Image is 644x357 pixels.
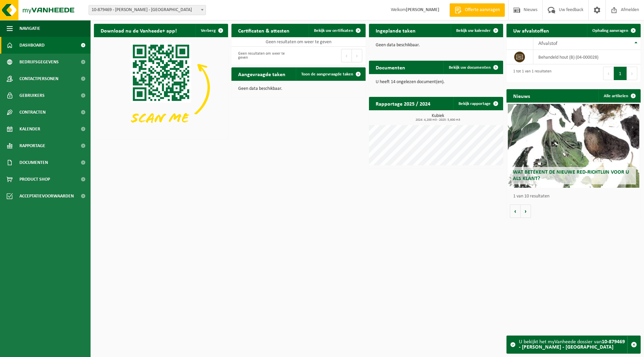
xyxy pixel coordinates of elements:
a: Bekijk uw kalender [451,24,502,37]
button: Volgende [521,204,531,218]
span: Documenten [19,154,48,171]
h2: Aangevraagde taken [231,67,292,80]
a: Ophaling aanvragen [587,24,640,37]
button: Verberg [196,24,227,37]
p: 1 van 10 resultaten [513,194,637,199]
button: Previous [603,67,614,80]
button: Next [352,49,362,62]
span: Toon de aangevraagde taken [301,72,353,76]
span: 10-879469 - LAMMERTYN - TIMMERMANS MARNIX - LOKEREN [89,5,206,15]
span: 2024: 4,200 m3 - 2025: 5,600 m3 [372,118,503,122]
h2: Rapportage 2025 / 2024 [369,97,437,110]
a: Alle artikelen [598,89,640,103]
div: Geen resultaten om weer te geven [235,48,295,63]
button: 1 [614,67,627,80]
div: U bekijkt het myVanheede dossier van [519,336,627,353]
span: Contactpersonen [19,70,58,87]
span: Contracten [19,104,46,121]
span: Rapportage [19,137,45,154]
a: Bekijk uw documenten [443,61,502,74]
a: Offerte aanvragen [449,3,505,17]
h2: Nieuws [506,89,537,102]
p: Geen data beschikbaar. [376,43,496,48]
span: Kalender [19,121,40,137]
td: Geen resultaten om weer te geven [231,37,366,47]
span: Ophaling aanvragen [592,28,628,33]
a: Toon de aangevraagde taken [296,67,365,81]
a: Bekijk uw certificaten [309,24,365,37]
span: Bedrijfsgegevens [19,54,59,70]
span: Acceptatievoorwaarden [19,188,74,204]
span: Wat betekent de nieuwe RED-richtlijn voor u als klant? [513,170,629,181]
span: Bekijk uw kalender [456,28,491,33]
span: Afvalstof [538,41,557,46]
button: Next [627,67,637,80]
p: U heeft 14 ongelezen document(en). [376,80,496,84]
td: behandeld hout (B) (04-000028) [533,50,641,64]
span: Product Shop [19,171,50,188]
strong: [PERSON_NAME] [406,7,439,12]
span: Offerte aanvragen [463,7,501,13]
a: Wat betekent de nieuwe RED-richtlijn voor u als klant? [508,104,639,188]
h2: Uw afvalstoffen [506,24,556,37]
span: Bekijk uw documenten [449,65,491,70]
h2: Documenten [369,61,412,74]
span: Verberg [201,28,216,33]
button: Previous [341,49,352,62]
h2: Certificaten & attesten [231,24,296,37]
a: Bekijk rapportage [453,97,502,110]
p: Geen data beschikbaar. [238,86,359,91]
span: Bekijk uw certificaten [314,28,353,33]
div: 1 tot 1 van 1 resultaten [510,66,551,81]
strong: 10-879469 - [PERSON_NAME] - [GEOGRAPHIC_DATA] [519,339,625,350]
h2: Download nu de Vanheede+ app! [94,24,183,37]
button: Vorige [510,204,521,218]
span: Dashboard [19,37,45,54]
h2: Ingeplande taken [369,24,422,37]
span: 10-879469 - LAMMERTYN - TIMMERMANS MARNIX - LOKEREN [89,5,206,15]
h3: Kubiek [372,114,503,122]
span: Navigatie [19,20,40,37]
span: Gebruikers [19,87,45,104]
img: Download de VHEPlus App [94,37,228,138]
